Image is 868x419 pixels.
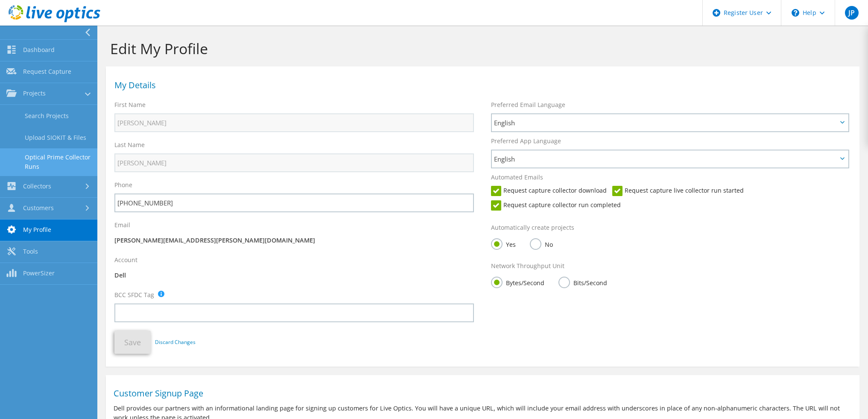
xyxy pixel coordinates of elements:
label: Automatically create projects [491,223,574,232]
svg: \n [792,9,799,17]
span: English [494,154,837,164]
span: JP [845,6,859,20]
button: Save [114,331,151,354]
label: Automated Emails [491,173,543,182]
label: Phone [114,181,132,189]
label: Yes [491,238,516,249]
label: Request capture collector download [491,186,607,196]
h1: Edit My Profile [110,40,851,58]
label: BCC SFDC Tag [114,291,154,299]
label: Email [114,221,130,229]
label: Last Name [114,141,145,149]
label: Preferred Email Language [491,101,565,109]
label: Bytes/Second [491,277,544,287]
p: Dell [114,271,474,280]
label: Network Throughput Unit [491,262,564,270]
label: Request capture live collector run started [612,186,744,196]
label: Account [114,256,137,264]
label: Preferred App Language [491,137,561,145]
p: [PERSON_NAME][EMAIL_ADDRESS][PERSON_NAME][DOMAIN_NAME] [114,236,474,245]
h1: Customer Signup Page [114,389,848,398]
h1: My Details [114,81,847,90]
label: No [530,238,553,249]
a: Discard Changes [155,338,196,347]
label: First Name [114,101,146,109]
label: Bits/Second [558,277,607,287]
label: Request capture collector run completed [491,200,621,211]
span: English [494,118,837,128]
